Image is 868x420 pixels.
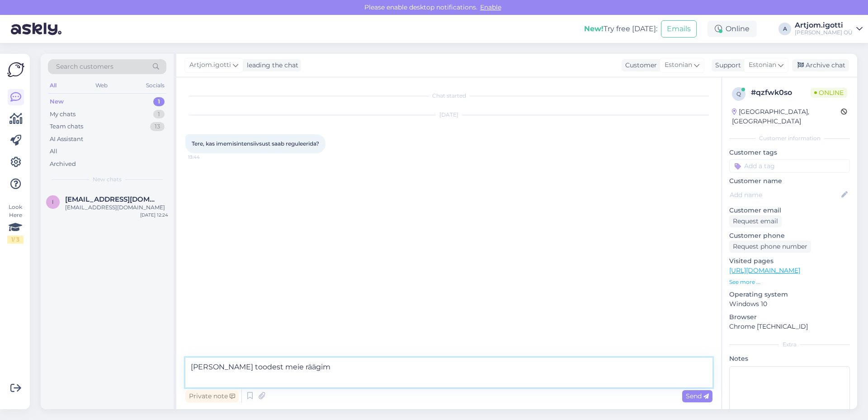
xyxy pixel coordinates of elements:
div: Request email [729,215,782,227]
input: Add a tag [729,159,850,173]
div: Private note [185,390,239,402]
div: New [50,97,64,106]
div: 1 [153,110,165,119]
div: 13 [150,122,165,131]
span: Enable [477,3,504,11]
p: Notes [729,354,850,363]
div: Customer information [729,134,850,142]
div: AI Assistant [50,135,83,144]
div: Chat started [185,92,712,100]
span: Send [686,392,709,400]
p: Windows 10 [729,299,850,309]
div: Online [708,21,757,37]
div: leading the chat [243,61,298,70]
div: My chats [50,110,75,119]
p: Browser [729,312,850,322]
textarea: [PERSON_NAME] toodest meie räägi [185,358,712,387]
div: [PERSON_NAME] OÜ [795,29,853,36]
div: Artjom.igotti [795,22,853,29]
div: Support [712,61,741,70]
p: See more ... [729,278,850,286]
p: Customer phone [729,231,850,241]
div: Customer [622,61,657,70]
div: # qzfwk0so [751,87,811,98]
div: All [48,80,58,91]
div: [DATE] [185,111,712,119]
p: Customer name [729,176,850,186]
p: Chrome [TECHNICAL_ID] [729,322,850,331]
a: [URL][DOMAIN_NAME] [729,266,800,274]
span: Search customers [56,62,113,71]
p: Customer email [729,206,850,215]
img: Askly Logo [7,61,24,78]
div: Try free [DATE]: [584,24,657,34]
span: Tere, kas imemisintensiivsust saab reguleerida? [192,140,319,147]
div: Archived [50,160,76,169]
div: All [50,147,57,156]
div: Socials [144,80,166,91]
input: Add name [730,190,840,200]
div: Team chats [50,122,83,131]
span: 13:44 [188,154,222,160]
div: 1 / 3 [7,236,24,244]
div: [EMAIL_ADDRESS][DOMAIN_NAME] [65,203,168,212]
div: [GEOGRAPHIC_DATA], [GEOGRAPHIC_DATA] [732,107,841,126]
span: New chats [93,175,122,184]
span: q [736,90,741,97]
div: Extra [729,340,850,349]
span: Estonian [665,60,692,70]
div: [DATE] 12:24 [140,212,168,218]
span: i [52,198,54,205]
span: Estonian [749,60,776,70]
div: Archive chat [792,59,849,71]
div: 1 [153,97,165,106]
span: Artjom.igotti [189,60,231,70]
div: Look Here [7,203,24,244]
p: Visited pages [729,256,850,266]
span: indrekpiir@gmail.com [65,195,159,203]
b: New! [584,24,604,33]
div: A [778,23,791,35]
div: Request phone number [729,241,811,253]
button: Emails [661,20,697,38]
div: Web [94,80,109,91]
span: Online [811,88,847,98]
a: Artjom.igotti[PERSON_NAME] OÜ [795,22,863,36]
p: Customer tags [729,148,850,157]
p: Operating system [729,290,850,299]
